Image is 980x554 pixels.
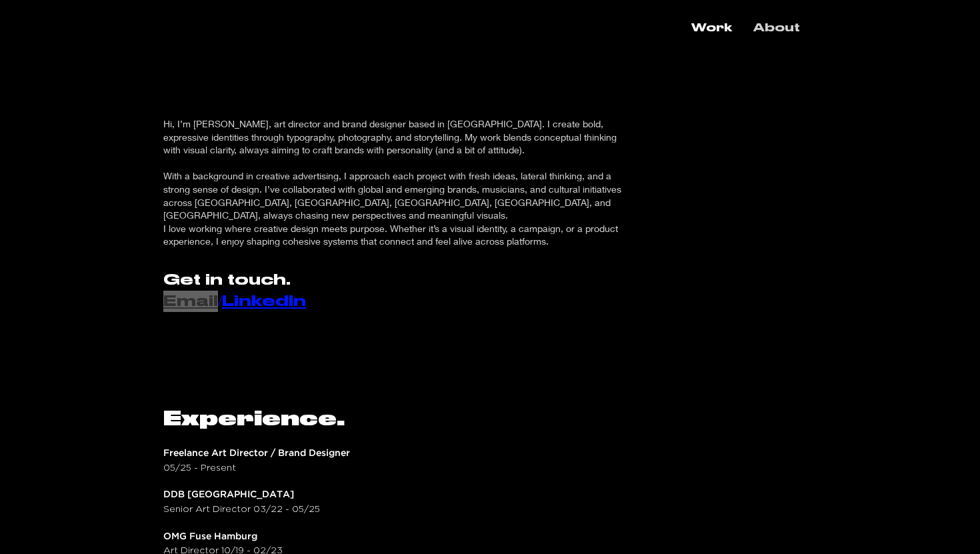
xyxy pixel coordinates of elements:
[680,17,810,40] nav: Site
[163,294,218,309] a: Email
[163,169,633,221] p: With a background in creative advertising, I approach each project with fresh ideas, lateral thin...
[747,17,807,40] p: About
[206,503,320,514] span: t Director​ 03/22 - 05/25
[163,533,257,541] span: OMG Fuse Hamburg
[743,17,810,40] a: About
[163,449,350,457] span: Freelance Art Director / Brand Designer
[163,273,291,287] span: Get in touch.
[163,410,345,429] span: Experience.
[685,17,739,40] p: Work
[222,294,306,309] a: LinkedIn
[163,462,236,473] span: 05/25 - Present
[680,17,743,40] a: Work
[163,491,294,499] span: DDB [GEOGRAPHIC_DATA]
[163,294,306,309] span: /
[163,222,633,248] p: I love working where creative design meets purpose. Whether it’s a visual identity, a campaign, o...
[163,117,633,157] p: Hi, I’m [PERSON_NAME], art director and brand designer based in [GEOGRAPHIC_DATA]. I create bold,...
[163,503,206,514] span: Senior Ar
